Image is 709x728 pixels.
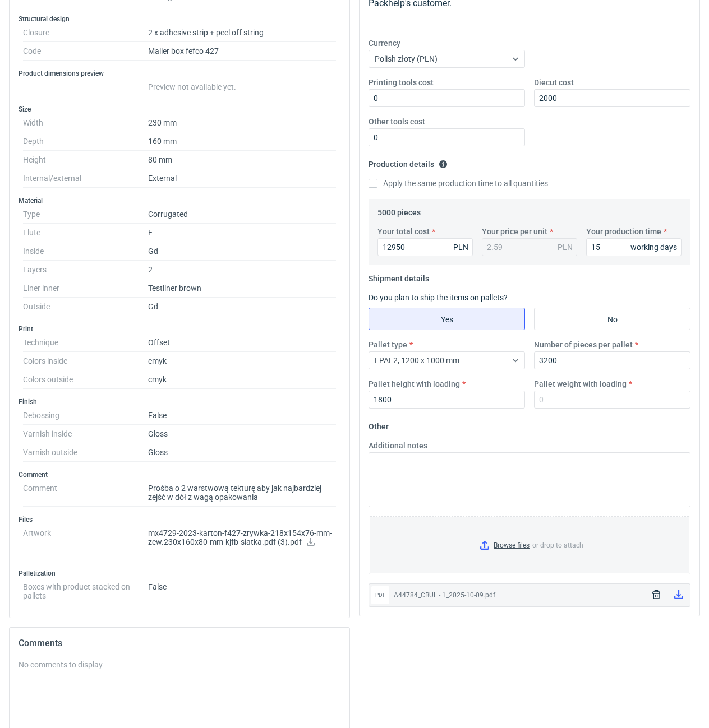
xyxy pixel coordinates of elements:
[369,440,427,451] label: Additional notes
[369,293,508,302] label: Do you plan to ship the items on pallets?
[369,116,425,127] label: Other tools cost
[23,42,148,61] dt: Code
[148,24,336,42] dd: 2 x adhesive strip + peel off string
[148,242,336,261] dd: Gd
[19,569,340,578] h3: Palletization
[23,578,148,600] dt: Boxes with product stacked on pallets
[586,238,682,256] input: 0
[23,479,148,507] dt: Comment
[19,105,340,114] h3: Size
[369,155,448,169] legend: Production details
[534,391,690,409] input: 0
[23,279,148,298] dt: Liner inner
[148,479,336,507] dd: Prośba o 2 warstwową tekturę aby jak najbardziej zejść w dół z wagą opakowania
[148,205,336,224] dd: Corrugated
[369,128,525,146] input: 0
[369,89,525,107] input: 0
[148,82,236,91] span: Preview not available yet.
[377,238,473,256] input: 0
[586,226,661,237] label: Your production time
[19,659,340,670] div: No comments to display
[148,132,336,151] dd: 160 mm
[377,226,430,237] label: Your total cost
[148,298,336,316] dd: Gd
[534,89,690,107] input: 0
[23,406,148,425] dt: Debossing
[148,528,336,548] p: mx4729-2023-karton-f427-zrywka-218x154x76-mm-zew.230x160x80-mm-kjfb-siatka.pdf (3).pdf
[148,370,336,389] dd: cmyk
[534,308,690,330] label: No
[148,333,336,352] dd: Offset
[23,242,148,261] dt: Inside
[369,418,389,431] legend: Other
[23,443,148,462] dt: Varnish outside
[19,397,340,406] h3: Finish
[148,261,336,279] dd: 2
[453,242,468,253] div: PLN
[148,352,336,370] dd: cmyk
[19,515,340,524] h3: Files
[23,352,148,370] dt: Colors inside
[369,77,434,88] label: Printing tools cost
[369,178,548,189] label: Apply the same production time to all quantities
[369,378,460,389] label: Pallet height with loading
[369,38,400,49] label: Currency
[371,586,389,604] div: pdf
[534,77,574,88] label: Diecut cost
[19,637,340,650] h2: Comments
[148,151,336,169] dd: 80 mm
[23,24,148,42] dt: Closure
[375,54,438,63] span: Polish złoty (PLN)
[23,132,148,151] dt: Depth
[148,279,336,298] dd: Testliner brown
[148,114,336,132] dd: 230 mm
[148,42,336,61] dd: Mailer box fefco 427
[19,69,340,78] h3: Product dimensions preview
[369,391,525,409] input: 0
[534,351,690,369] input: 0
[534,339,633,350] label: Number of pieces per pallet
[19,196,340,205] h3: Material
[148,224,336,242] dd: E
[19,324,340,333] h3: Print
[369,270,429,283] legend: Shipment details
[23,370,148,389] dt: Colors outside
[369,339,407,350] label: Pallet type
[23,261,148,279] dt: Layers
[23,169,148,188] dt: Internal/external
[630,242,677,253] div: working days
[375,356,459,365] span: EPAL2, 1200 x 1000 mm
[23,333,148,352] dt: Technique
[19,470,340,479] h3: Comment
[23,298,148,316] dt: Outside
[148,443,336,462] dd: Gloss
[534,378,627,389] label: Pallet weight with loading
[148,406,336,425] dd: False
[23,524,148,560] dt: Artwork
[23,425,148,443] dt: Varnish inside
[148,169,336,188] dd: External
[19,15,340,24] h3: Structural design
[23,224,148,242] dt: Flute
[377,203,421,217] legend: 5000 pieces
[369,517,690,574] label: or drop to attach
[148,425,336,443] dd: Gloss
[482,226,547,237] label: Your price per unit
[558,242,573,253] div: PLN
[369,308,525,330] label: Yes
[148,578,336,600] dd: False
[23,205,148,224] dt: Type
[23,114,148,132] dt: Width
[394,590,643,601] div: A44784_CBUL - 1_2025-10-09.pdf
[23,151,148,169] dt: Height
